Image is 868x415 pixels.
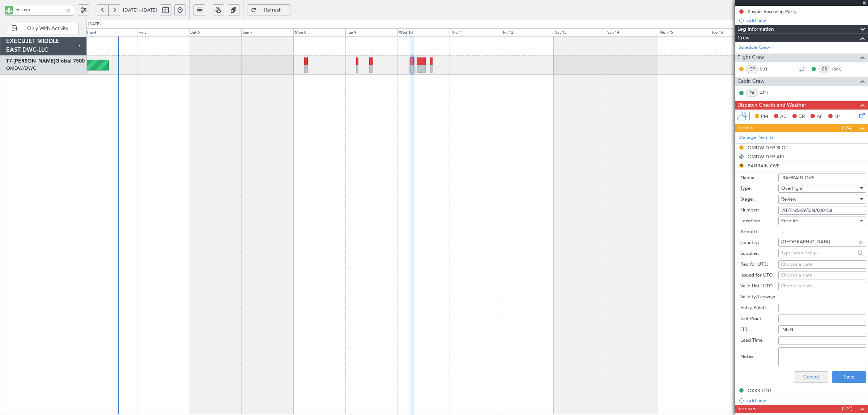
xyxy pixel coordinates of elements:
label: Lead Time: [740,337,778,344]
label: Country: [740,239,778,247]
span: T7-[PERSON_NAME] [6,59,55,64]
span: Enroute [781,218,798,224]
span: CR [799,113,805,120]
span: Dispatch Checks and Weather [737,101,806,110]
label: Exit Point: [740,315,778,322]
label: Valid Until UTC: [740,283,778,290]
div: Sat 13 [554,28,606,37]
span: Only With Activity [19,26,76,31]
a: RMC [832,66,848,72]
div: CP [746,65,758,73]
label: Name: [740,174,778,181]
div: Choose a date [781,272,864,279]
label: Number: [740,207,778,214]
div: Kuwait Receiving Party [748,8,797,14]
div: Fri 5 [137,28,189,37]
div: Thu 11 [450,28,502,37]
input: Type something... [781,247,855,258]
button: Refresh [247,4,290,16]
div: Sun 14 [606,28,658,37]
span: AF [817,113,822,120]
span: Review [781,196,796,202]
label: Req for UTC: [740,261,778,268]
a: SBT [760,66,776,72]
div: FA [746,89,758,97]
div: [DATE] [88,21,101,27]
input: NNN [778,325,866,334]
label: Supplier: [740,250,778,257]
div: Sun 7 [241,28,293,37]
label: Entry Point: [740,304,778,312]
input: Type something... [781,236,855,247]
button: Save [832,371,866,383]
div: Tue 9 [345,28,397,37]
div: Choose a date [781,261,864,268]
span: Cabin Crew [737,77,765,86]
a: Manage Permits [739,134,774,141]
span: Refresh [258,8,288,13]
span: Crew [737,34,750,42]
label: Notes: [740,353,778,360]
input: A/C (Reg. or Type) [22,4,63,15]
div: OMDW DEP API [748,154,784,160]
label: Type: [740,185,778,192]
span: Leg Information [737,25,774,34]
a: AFU [760,90,776,96]
label: Airport: [740,228,778,236]
span: [DATE] - [DATE] [123,7,157,13]
div: OMDW DEP SLOT [748,145,788,151]
span: Flight Crew [737,54,764,62]
button: Only With Activity [8,23,78,34]
div: Wed 10 [397,28,450,37]
div: Add new [747,17,864,23]
div: Fri 12 [502,28,554,37]
div: Tue 16 [710,28,762,37]
a: T7-[PERSON_NAME]Global 7500 [6,59,85,64]
div: OKKK LDG [748,388,771,394]
span: Services [737,405,756,413]
div: CS [818,65,830,73]
span: AC [780,113,787,120]
span: Permits [737,124,754,132]
a: OMDW/DWC [6,65,36,72]
label: Validity/Leeway: [740,294,778,301]
span: (1/4) [842,124,852,132]
label: Issued for UTC: [740,272,778,279]
div: Mon 15 [658,28,710,37]
span: Overflight [781,185,803,192]
span: FP [834,113,840,120]
button: Cancel [794,371,828,383]
div: Sat 6 [189,28,241,37]
div: Thu 4 [85,28,137,37]
div: Choose a date [781,283,864,290]
span: (1/4) [842,405,852,412]
div: Mon 8 [293,28,345,37]
span: PM [761,113,768,120]
label: FIR: [740,326,778,333]
label: Stage: [740,196,778,203]
label: Location: [740,218,778,225]
a: Schedule Crew [739,44,770,51]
